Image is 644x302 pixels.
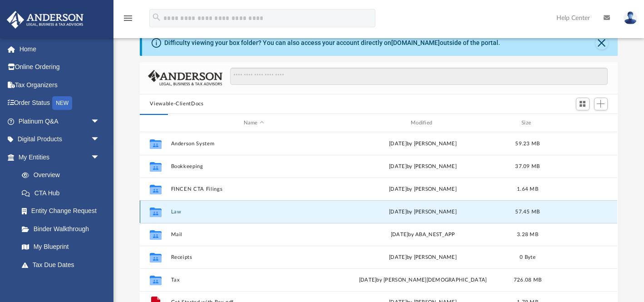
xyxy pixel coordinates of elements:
[13,166,113,184] a: Overview
[171,163,336,169] button: Bookkeeping
[576,98,590,110] button: Switch to Grid View
[517,232,539,237] span: 3.28 MB
[13,202,113,220] a: Entity Change Request
[13,184,113,202] a: CTA Hub
[340,276,506,284] div: [DATE] by [PERSON_NAME][DEMOGRAPHIC_DATA]
[144,119,167,127] div: id
[150,100,203,108] button: Viewable-ClientDocs
[171,186,336,192] button: FINCEN CTA Filings
[520,255,536,260] span: 0 Byte
[6,130,113,149] a: Digital Productsarrow_drop_down
[152,12,162,22] i: search
[550,119,614,127] div: id
[91,148,109,167] span: arrow_drop_down
[91,112,109,131] span: arrow_drop_down
[13,220,113,238] a: Binder Walkthrough
[516,209,540,214] span: 57.45 MB
[171,209,336,215] button: Law
[514,277,541,282] span: 726.08 MB
[123,17,133,24] a: menu
[517,187,539,192] span: 1.64 MB
[340,231,506,239] div: [DATE] by ABA_NEST_APP
[6,76,113,94] a: Tax Organizers
[595,37,608,50] button: Close
[594,98,608,110] button: Add
[171,232,336,238] button: Mail
[171,119,336,127] div: Name
[624,11,637,25] img: User Pic
[340,119,506,127] div: Modified
[516,164,540,169] span: 37.09 MB
[91,130,109,149] span: arrow_drop_down
[6,148,113,166] a: My Entitiesarrow_drop_down
[340,208,506,216] div: [DATE] by [PERSON_NAME]
[13,238,109,256] a: My Blueprint
[340,185,506,193] div: [DATE] by [PERSON_NAME]
[230,68,607,85] input: Search files and folders
[516,141,540,146] span: 59.23 MB
[171,277,336,283] button: Tax
[52,96,72,110] div: NEW
[164,38,500,48] div: Difficulty viewing your box folder? You can also access your account directly on outside of the p...
[340,253,506,262] div: [DATE] by [PERSON_NAME]
[340,140,506,148] div: [DATE] by [PERSON_NAME]
[13,256,113,274] a: Tax Due Dates
[510,119,546,127] div: Size
[340,163,506,171] div: [DATE] by [PERSON_NAME]
[6,112,113,130] a: Platinum Q&Aarrow_drop_down
[171,141,336,147] button: Anderson System
[123,13,133,24] i: menu
[6,94,113,113] a: Order StatusNEW
[171,254,336,260] button: Receipts
[6,58,113,76] a: Online Ordering
[6,40,113,58] a: Home
[391,39,440,46] a: [DOMAIN_NAME]
[4,11,86,29] img: Anderson Advisors Platinum Portal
